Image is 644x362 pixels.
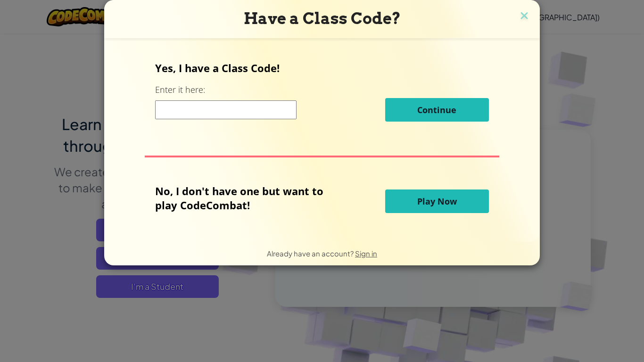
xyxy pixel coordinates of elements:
p: Yes, I have a Class Code! [155,61,488,75]
p: No, I don't have one but want to play CodeCombat! [155,184,338,212]
span: Play Now [417,196,457,207]
span: Continue [417,104,456,115]
img: close icon [518,9,530,24]
span: Already have an account? [267,249,355,258]
a: Sign in [355,249,377,258]
span: Have a Class Code? [244,9,401,28]
button: Play Now [385,189,489,213]
label: Enter it here: [155,84,205,96]
button: Continue [385,98,489,122]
